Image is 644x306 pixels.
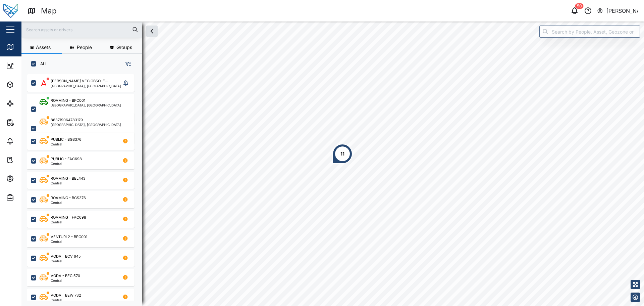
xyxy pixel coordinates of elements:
[51,240,87,243] div: Central
[51,298,81,302] div: Central
[51,103,121,107] div: [GEOGRAPHIC_DATA], [GEOGRAPHIC_DATA]
[51,215,86,220] div: ROAMING - FAC698
[51,293,81,298] div: VODA - BEW 732
[51,181,86,185] div: Central
[17,194,37,201] div: Admin
[3,3,18,18] img: Main Logo
[51,176,86,181] div: ROAMING - BEL443
[51,220,86,224] div: Central
[51,234,87,240] div: VENTURI 2 - BFC001
[51,195,86,201] div: ROAMING - BGS376
[36,45,51,50] span: Assets
[51,117,83,123] div: 863719064783179
[17,100,34,107] div: Sites
[51,78,108,84] div: [PERSON_NAME] VFG OBSOLE...
[17,137,38,145] div: Alarms
[332,144,353,164] div: Map marker
[597,6,639,15] button: [PERSON_NAME]
[17,156,36,164] div: Tasks
[17,175,41,182] div: Settings
[539,26,640,38] input: Search by People, Asset, Geozone or Place
[606,7,639,15] div: [PERSON_NAME]
[51,273,80,279] div: VODA - BEG 570
[17,62,48,70] div: Dashboard
[575,3,584,9] div: 50
[116,45,132,50] span: Groups
[51,98,85,103] div: ROAMING - BFC001
[77,45,92,50] span: People
[17,81,38,88] div: Assets
[51,162,82,165] div: Central
[27,72,142,301] div: grid
[41,5,57,17] div: Map
[51,254,81,259] div: VODA - BCV 645
[51,84,121,88] div: [GEOGRAPHIC_DATA], [GEOGRAPHIC_DATA]
[17,43,33,51] div: Map
[51,123,121,126] div: [GEOGRAPHIC_DATA], [GEOGRAPHIC_DATA]
[17,119,40,126] div: Reports
[51,137,82,142] div: PUBLIC - BGS376
[21,21,644,306] canvas: Map
[51,201,86,204] div: Central
[51,259,81,263] div: Central
[340,150,344,158] div: 11
[36,61,48,67] label: ALL
[25,25,138,35] input: Search assets or drivers
[51,279,80,282] div: Central
[51,156,82,162] div: PUBLIC - FAC698
[51,142,82,146] div: Central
